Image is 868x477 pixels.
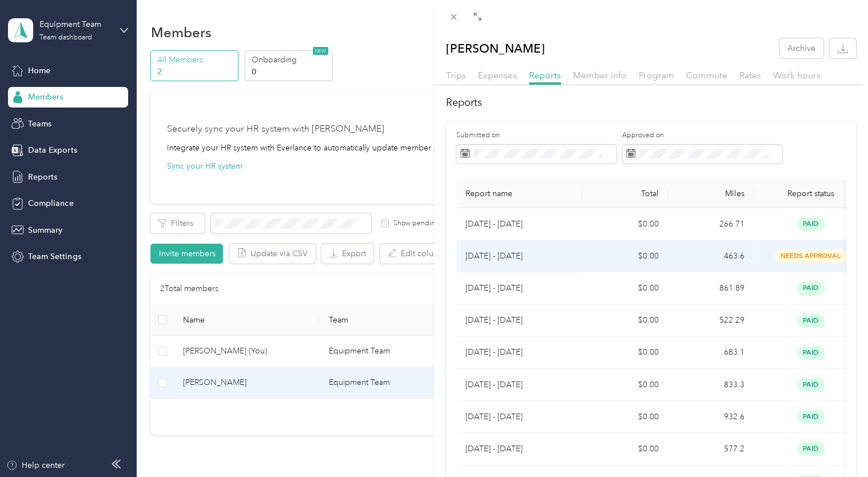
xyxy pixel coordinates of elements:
[465,282,573,295] p: [DATE] - [DATE]
[582,337,668,369] td: $0.00
[686,70,727,81] span: Commute
[465,346,573,359] p: [DATE] - [DATE]
[797,442,825,455] span: paid
[582,401,668,433] td: $0.00
[465,314,573,327] p: [DATE] - [DATE]
[529,70,561,81] span: Reports
[446,38,545,58] p: [PERSON_NAME]
[456,130,616,141] label: Submitted on
[797,314,825,327] span: paid
[668,433,754,465] td: 577.2
[582,208,668,240] td: $0.00
[779,38,823,58] button: Archive
[582,433,668,465] td: $0.00
[668,305,754,337] td: 522.29
[591,189,659,198] div: Total
[763,189,859,198] span: Report status
[668,240,754,272] td: 463.6
[446,70,466,81] span: Trips
[573,70,627,81] span: Member info
[668,337,754,369] td: 683.1
[582,369,668,401] td: $0.00
[797,346,825,359] span: paid
[775,249,847,263] span: needs approval
[456,180,582,208] th: Report name
[668,369,754,401] td: 833.3
[465,443,573,455] p: [DATE] - [DATE]
[668,401,754,433] td: 932.6
[465,218,573,230] p: [DATE] - [DATE]
[797,217,825,230] span: paid
[465,250,573,263] p: [DATE] - [DATE]
[582,240,668,272] td: $0.00
[622,130,782,141] label: Approved on
[639,70,674,81] span: Program
[668,208,754,240] td: 266.71
[668,272,754,304] td: 861.89
[677,189,744,198] div: Miles
[773,70,821,81] span: Work hours
[582,272,668,304] td: $0.00
[582,305,668,337] td: $0.00
[465,411,573,423] p: [DATE] - [DATE]
[804,413,868,477] iframe: Everlance-gr Chat Button Frame
[478,70,517,81] span: Expenses
[465,379,573,391] p: [DATE] - [DATE]
[797,378,825,391] span: paid
[797,281,825,295] span: paid
[797,410,825,423] span: paid
[739,70,761,81] span: Rates
[446,95,856,110] h2: Reports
